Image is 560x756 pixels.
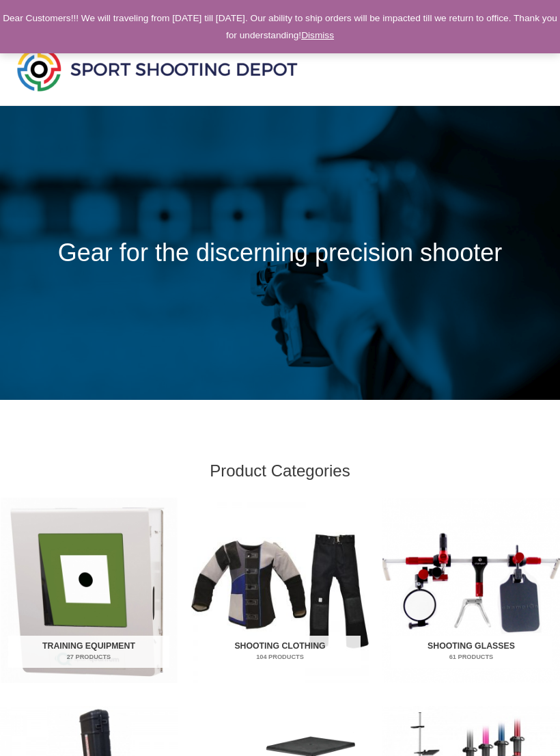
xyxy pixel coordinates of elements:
[191,498,369,683] a: Visit product category Shooting Clothing
[301,30,334,40] a: Dismiss
[199,636,360,668] h2: Shooting Clothing
[14,44,300,94] img: Sport Shooting Depot
[191,498,369,683] img: Shooting Clothing
[38,230,523,276] p: Gear for the discerning precision shooter
[382,498,560,683] img: Shooting Glasses
[8,653,169,662] mark: 27 Products
[8,636,169,668] h2: Training Equipment
[391,636,551,668] h2: Shooting Glasses
[382,498,560,683] a: Visit product category Shooting Glasses
[199,653,360,662] mark: 104 Products
[391,653,551,662] mark: 61 Products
